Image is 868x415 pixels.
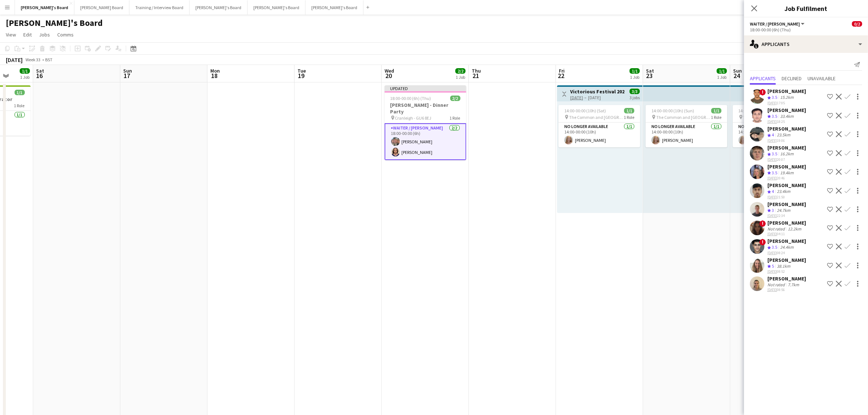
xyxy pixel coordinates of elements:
app-job-card: 14:00-00:00 (10h) (Sat)1/1 The Common and [GEOGRAPHIC_DATA], [GEOGRAPHIC_DATA], [GEOGRAPHIC_DATA]... [558,105,640,147]
div: [PERSON_NAME] [767,107,806,113]
div: [PERSON_NAME] [767,182,806,189]
a: Jobs [36,30,53,39]
div: Updated [385,85,466,91]
span: ! [759,220,766,227]
h3: Victorious Festival 2025!🎸 [570,88,624,95]
span: Fri [559,67,565,74]
app-job-card: Updated18:00-00:00 (6h) (Thu)2/2[PERSON_NAME] - Dinner Party Cranleigh - GU6 8EJ1 RoleWaiter / [P... [385,85,466,160]
span: The Common and [GEOGRAPHIC_DATA], [GEOGRAPHIC_DATA], [GEOGRAPHIC_DATA] [656,115,711,120]
span: Wed [385,67,394,74]
span: 5 [772,263,774,269]
div: 17:05 [767,101,806,105]
tcxspan: Call 11-08-2025 via 3CX [767,138,777,143]
span: Thu [472,67,481,74]
span: 18:00-00:00 (6h) (Thu) [390,96,431,101]
div: Applicants [744,35,868,53]
span: 14:00-00:00 (10h) (Sun) [651,108,694,113]
span: Waiter / Barman [750,21,800,27]
tcxspan: Call 11-08-2025 via 3CX [767,157,777,162]
span: Mon [210,67,220,74]
span: 2/2 [450,96,460,101]
span: The Common and [GEOGRAPHIC_DATA], [GEOGRAPHIC_DATA], [GEOGRAPHIC_DATA] [569,115,624,120]
div: Not rated [767,282,786,287]
span: 1 Role [450,115,460,121]
span: ! [759,89,766,96]
div: 24.7km [775,207,792,214]
div: [PERSON_NAME] [767,144,806,151]
button: Waiter / [PERSON_NAME] [750,21,806,27]
span: 3 [772,207,774,213]
span: 2/2 [455,68,466,74]
tcxspan: Call 11-08-2025 via 3CX [767,101,777,105]
span: Jobs [39,31,50,38]
span: Week 33 [24,57,42,62]
span: 3.5 [772,94,777,100]
div: BST [45,57,52,62]
span: Edit [23,31,32,38]
button: [PERSON_NAME] Board [74,0,129,15]
span: Tue [297,67,306,74]
div: 33.4km [779,113,795,120]
span: Applicants [750,76,776,81]
div: 08:24 [767,251,806,255]
tcxspan: Call 11-08-2025 via 3CX [767,119,777,124]
div: 24.4km [779,244,795,251]
button: [PERSON_NAME]'s Board [305,0,363,15]
span: 1/1 [20,68,30,74]
span: 18 [209,71,220,80]
app-card-role: No Longer Available1/114:00-00:00 (10h)[PERSON_NAME] [733,123,814,147]
app-card-role: No Longer Available1/114:00-00:00 (10h)[PERSON_NAME] [558,123,640,147]
div: Not rated [767,226,786,232]
div: [PERSON_NAME] [767,125,806,132]
span: 1/1 [15,90,25,95]
h1: [PERSON_NAME]'s Board [6,18,103,28]
app-job-card: 14:00-00:00 (10h) (Sun)1/1 The Common and [GEOGRAPHIC_DATA], [GEOGRAPHIC_DATA], [GEOGRAPHIC_DATA]... [646,105,727,147]
button: [PERSON_NAME]'s Board [15,0,74,15]
div: [PERSON_NAME] [767,275,806,282]
div: 04:11 [767,232,806,236]
tcxspan: Call 12-08-2025 via 3CX [767,269,777,274]
a: Edit [20,30,35,39]
div: 18:25 [767,119,806,124]
div: 7.7km [786,282,801,287]
span: ! [759,239,766,245]
app-job-card: 14:00-00:00 (10h) (Mon)1/1 The Common and [GEOGRAPHIC_DATA], [GEOGRAPHIC_DATA], [GEOGRAPHIC_DATA]... [733,105,814,147]
div: [PERSON_NAME] [767,88,806,94]
span: 1/1 [630,68,640,74]
span: 24 [732,71,742,80]
span: 14:00-00:00 (10h) (Mon) [739,108,782,113]
span: 3.5 [772,244,777,250]
div: 1 Job [717,74,727,80]
div: 08:56 [767,287,806,292]
div: 1 Job [630,74,639,80]
button: [PERSON_NAME]'s Board [190,0,248,15]
span: 1 Role [711,115,721,120]
span: View [6,31,16,38]
button: [PERSON_NAME]'s Board [248,0,305,15]
span: 22 [558,71,565,80]
tcxspan: Call 11-08-2025 via 3CX [767,176,777,181]
div: 1 Job [20,74,30,80]
span: 14:00-00:00 (10h) (Sat) [564,108,606,113]
tcxspan: Call 12-08-2025 via 3CX [767,232,777,236]
button: Training / Interview Board [129,0,190,15]
span: 3.5 [772,151,777,156]
span: 1/1 [711,108,721,113]
div: 23.5km [775,132,792,138]
a: Comms [54,30,77,39]
span: 1/1 [717,68,727,74]
span: 3.5 [772,170,777,175]
h3: [PERSON_NAME] - Dinner Party [385,102,466,115]
div: 38.1km [775,263,792,269]
div: [PERSON_NAME] [767,257,806,263]
span: Comms [57,31,74,38]
span: 20 [384,71,394,80]
span: 1 Role [14,103,25,108]
span: 16 [35,71,44,80]
span: 3/3 [630,89,640,94]
span: Cranleigh - GU6 8EJ [395,115,432,121]
div: [PERSON_NAME] [767,220,806,226]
